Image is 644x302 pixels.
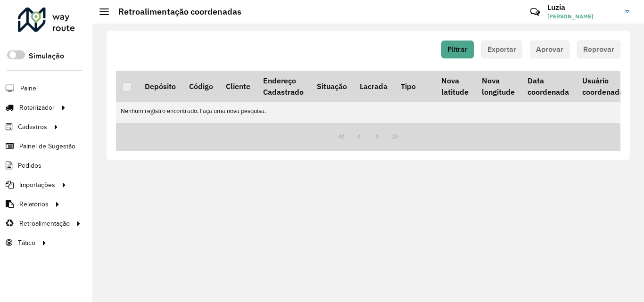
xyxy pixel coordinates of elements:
span: Cadastros [18,122,47,132]
th: Endereço Cadastrado [257,71,310,102]
span: Roteirizador [19,103,55,113]
th: Situação [310,71,353,102]
span: Importações [19,180,55,190]
h3: Luzia [547,3,618,12]
span: Painel de Sugestão [19,141,75,151]
th: Data coordenada [521,71,575,102]
span: Retroalimentação [19,219,70,229]
h2: Retroalimentação coordenadas [109,7,241,17]
span: Pedidos [18,161,41,171]
th: Tipo [394,71,422,102]
th: Cliente [219,71,256,102]
th: Lacrada [353,71,394,102]
span: Filtrar [447,45,468,53]
button: Filtrar [441,41,474,58]
label: Simulação [29,50,64,62]
span: Tático [18,238,35,248]
span: Painel [20,83,38,93]
th: Código [182,71,219,102]
span: [PERSON_NAME] [547,12,618,21]
a: Contato Rápido [525,2,545,22]
th: Nova latitude [435,71,475,102]
th: Usuário coordenada [576,71,630,102]
th: Nova longitude [475,71,521,102]
span: Relatórios [19,199,49,209]
th: Depósito [138,71,182,102]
